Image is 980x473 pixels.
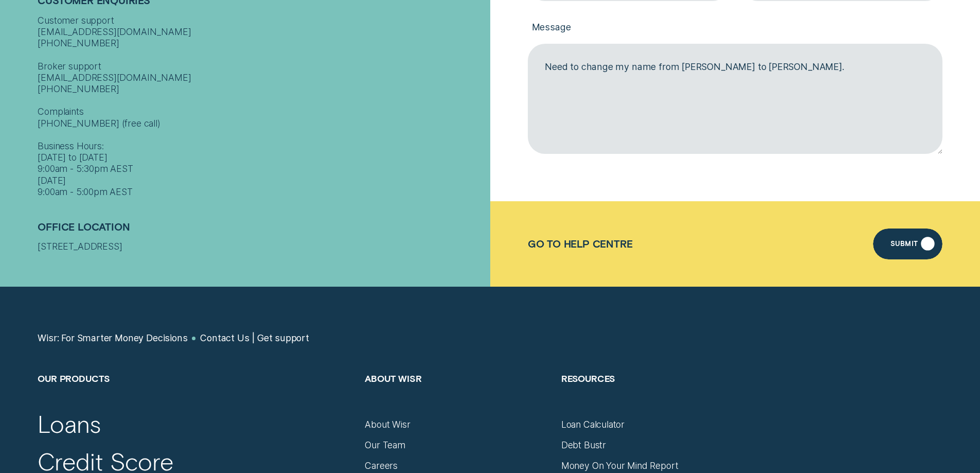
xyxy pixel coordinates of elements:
a: Loans [38,409,100,439]
a: Go to Help Centre [528,238,633,250]
div: [STREET_ADDRESS] [38,241,484,252]
a: Debt Bustr [561,440,606,451]
label: Message [528,12,942,44]
h2: Office Location [38,220,484,241]
a: Our Team [365,440,405,451]
div: Customer support [EMAIL_ADDRESS][DOMAIN_NAME] [PHONE_NUMBER] Broker support [EMAIL_ADDRESS][DOMAI... [38,15,484,198]
a: Careers [365,460,398,471]
a: Wisr: For Smarter Money Decisions [38,332,187,344]
button: Submit [873,229,942,259]
h2: Our Products [38,373,353,419]
h2: About Wisr [365,373,549,419]
textarea: Need to change my name from [PERSON_NAME] to [PERSON_NAME]. [528,44,942,153]
h2: Resources [561,373,746,419]
a: Money On Your Mind Report [561,460,679,471]
a: About Wisr [365,419,410,430]
a: Contact Us | Get support [200,332,309,344]
a: Loan Calculator [561,419,625,430]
